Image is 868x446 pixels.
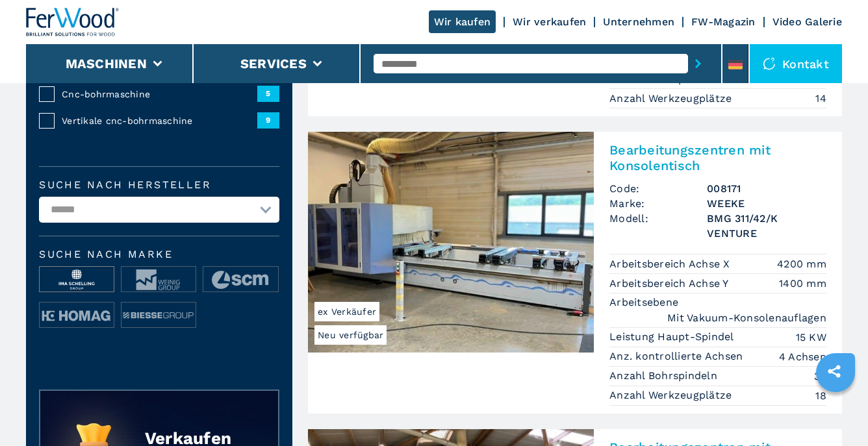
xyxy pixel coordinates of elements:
a: FW-Magazin [691,16,756,28]
span: Vertikale cnc-bohrmaschine [62,114,257,127]
img: Ferwood [26,8,120,36]
span: 9 [257,112,279,128]
h2: Bearbeitungszentren mit Konsolentisch [609,142,826,173]
img: image [121,267,196,293]
p: Leistung Haupt-Spindel [609,330,737,344]
p: Arbeitsebene [609,295,682,310]
span: Modell: [609,211,707,241]
span: Cnc-bohrmaschine [62,88,257,101]
img: Kontakt [763,57,776,70]
span: ex Verkäufer [314,302,379,321]
em: 35 [814,369,826,384]
img: image [121,303,196,328]
h3: BMG 311/42/K VENTURE [707,211,826,241]
a: Bearbeitungszentren mit Konsolentisch WEEKE BMG 311/42/K VENTURENeu verfügbarex VerkäuferBearbeit... [308,132,842,413]
em: 15 KW [796,330,826,345]
a: Wir verkaufen [513,16,586,28]
label: Suche nach Hersteller [39,180,279,190]
p: Anzahl Werkzeugplätze [609,92,735,106]
a: Wir kaufen [429,10,496,33]
p: Anzahl Bohrspindeln [609,369,721,383]
p: Arbeitsbereich Achse X [609,257,734,271]
span: 5 [257,86,279,101]
em: Mit Vakuum-Konsolenauflagen [667,310,826,325]
button: submit-button [688,49,708,79]
img: Bearbeitungszentren mit Konsolentisch WEEKE BMG 311/42/K VENTURE [308,132,594,353]
p: Anz. kontrollierte Achsen [609,349,747,364]
em: 14 [815,91,826,106]
span: Marke: [609,196,707,211]
img: image [203,267,277,293]
span: Code: [609,181,707,196]
button: Maschinen [66,56,147,71]
img: image [40,267,114,293]
a: Video Galerie [772,16,842,28]
p: Arbeitsbereich Achse Y [609,277,732,291]
em: 4 Achsen [779,349,826,364]
img: image [40,303,114,328]
p: Anzahl Werkzeugplätze [609,388,735,403]
span: Suche nach Marke [39,249,279,260]
em: 4200 mm [777,256,826,271]
h3: WEEKE [707,196,826,211]
em: 1400 mm [779,276,826,291]
a: Unternehmen [603,16,674,28]
button: Services [240,56,307,71]
h3: 008171 [707,181,826,196]
span: Neu verfügbar [314,325,387,345]
div: Kontakt [750,44,842,83]
iframe: Chat [813,388,858,436]
a: sharethis [818,355,850,388]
